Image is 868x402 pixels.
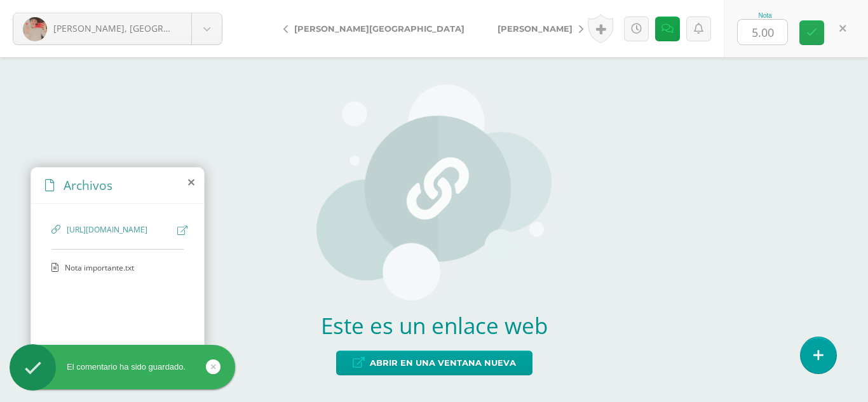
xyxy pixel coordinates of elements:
[10,361,235,373] div: El comentario ha sido guardado.
[370,351,516,375] span: Abrir en una ventana nueva
[67,224,171,236] span: [URL][DOMAIN_NAME]
[738,20,787,44] input: 0-10.0
[316,84,552,300] img: url-placeholder.png
[737,12,793,19] div: Nota
[65,262,169,273] span: Nota importante.txt
[64,177,112,194] span: Archivos
[23,17,47,41] img: e06bbea6f9e2041c754cd61397beb357.png
[53,22,219,34] span: [PERSON_NAME], [GEOGRAPHIC_DATA]
[188,177,194,187] i: close
[294,23,465,34] span: [PERSON_NAME][GEOGRAPHIC_DATA]
[481,13,593,44] a: [PERSON_NAME]
[498,23,573,34] span: [PERSON_NAME]
[316,311,552,340] h2: Este es un enlace web
[273,13,481,44] a: [PERSON_NAME][GEOGRAPHIC_DATA]
[336,351,532,375] a: Abrir en una ventana nueva
[13,13,222,44] a: [PERSON_NAME], [GEOGRAPHIC_DATA]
